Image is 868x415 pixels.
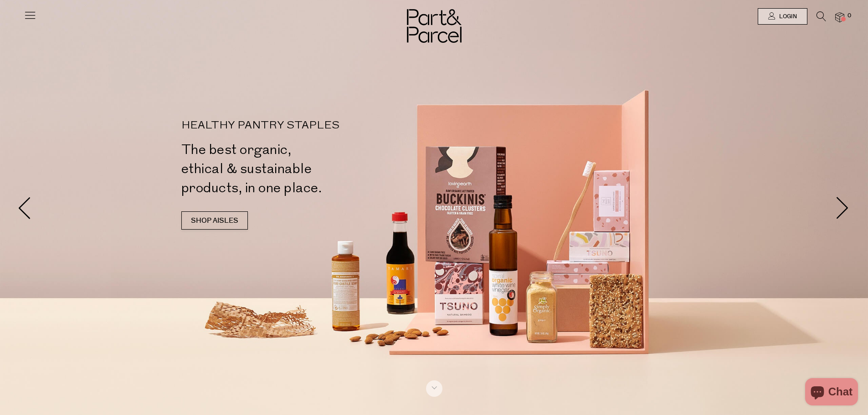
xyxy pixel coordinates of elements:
[181,140,438,198] h2: The best organic, ethical & sustainable products, in one place.
[407,9,462,43] img: Part&Parcel
[802,378,861,408] inbox-online-store-chat: Shopify online store chat
[181,211,248,230] a: SHOP AISLES
[758,8,807,25] a: Login
[777,13,797,20] span: Login
[835,12,844,22] a: 0
[845,12,853,20] span: 0
[181,120,438,131] p: HEALTHY PANTRY STAPLES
